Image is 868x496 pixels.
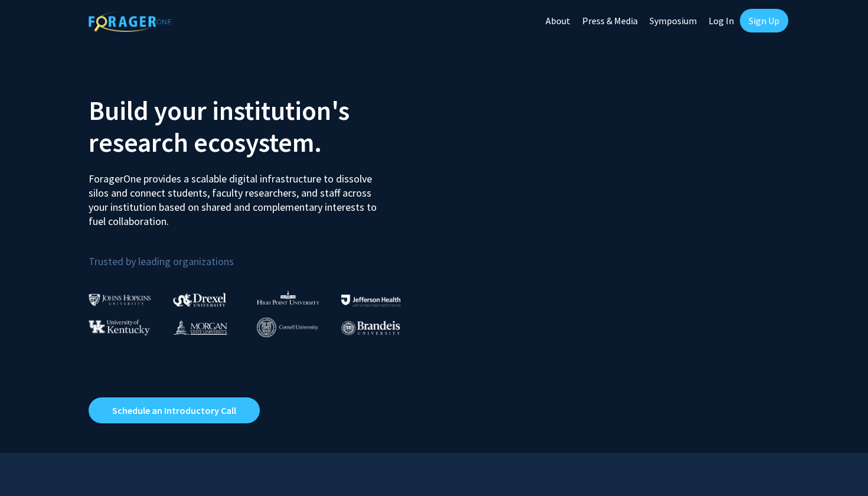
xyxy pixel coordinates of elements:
p: Trusted by leading organizations [89,238,425,270]
img: High Point University [257,291,319,305]
img: ForagerOne Logo [89,11,171,32]
img: Johns Hopkins University [89,293,151,306]
a: Sign Up [740,9,788,32]
img: Cornell University [257,318,318,337]
p: ForagerOne provides a scalable digital infrastructure to dissolve silos and connect students, fac... [89,163,385,229]
img: Brandeis University [341,321,400,335]
img: Drexel University [173,293,226,306]
h2: Build your institution's research ecosystem. [89,94,425,158]
img: Thomas Jefferson University [341,295,400,306]
a: Opens in a new tab [89,397,260,423]
img: University of Kentucky [89,319,150,335]
img: Morgan State University [173,319,227,335]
